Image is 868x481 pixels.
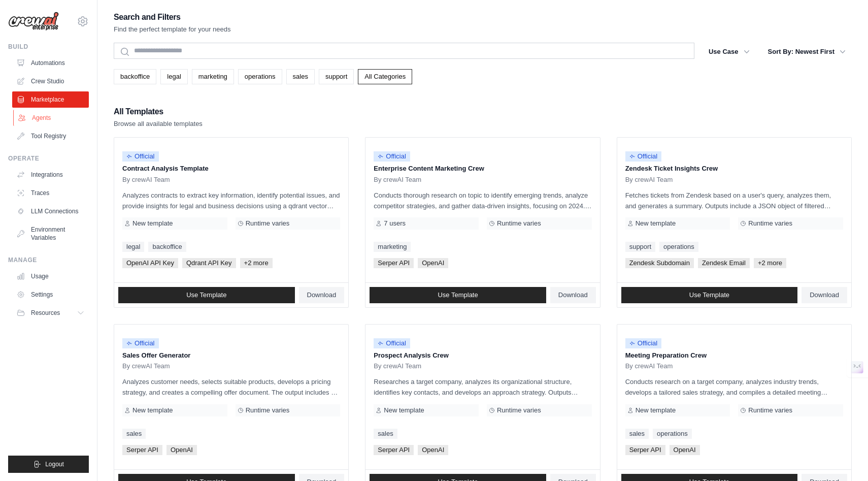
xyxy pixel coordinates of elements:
span: Runtime varies [497,406,541,414]
span: New template [132,219,173,228]
a: backoffice [148,242,186,252]
span: Official [122,338,159,348]
h2: Search and Filters [114,10,231,24]
span: Download [307,291,337,299]
a: Marketplace [12,91,89,108]
span: Logout [45,460,64,468]
button: Logout [8,456,89,473]
span: Zendesk Email [698,258,750,268]
a: backoffice [114,69,156,84]
a: Usage [12,268,89,284]
p: Conducts thorough research on topic to identify emerging trends, analyze competitor strategies, a... [374,190,591,211]
div: Manage [8,256,89,264]
a: support [319,69,354,84]
span: Official [625,151,662,162]
span: Official [374,338,410,348]
a: LLM Connections [12,203,89,219]
span: Serper API [374,258,414,268]
span: Serper API [625,445,665,455]
a: legal [122,242,144,252]
a: Tool Registry [12,128,89,144]
p: Zendesk Ticket Insights Crew [625,164,843,174]
span: Use Template [438,291,478,299]
a: Use Template [118,287,295,303]
span: 7 users [384,219,406,228]
span: By crewAI Team [374,176,421,184]
a: Download [550,287,596,303]
a: Use Template [370,287,546,303]
p: Fetches tickets from Zendesk based on a user's query, analyzes them, and generates a summary. Out... [625,190,843,211]
span: Qdrant API Key [182,258,236,268]
span: Use Template [689,291,729,299]
span: OpenAI [418,445,448,455]
p: Prospect Analysis Crew [374,350,591,361]
span: Runtime varies [246,406,290,414]
span: New template [636,219,676,228]
span: By crewAI Team [625,362,673,370]
span: Runtime varies [748,406,792,414]
span: Use Template [186,291,226,299]
span: Official [625,338,662,348]
p: Analyzes customer needs, selects suitable products, develops a pricing strategy, and creates a co... [122,376,340,398]
p: Researches a target company, analyzes its organizational structure, identifies key contacts, and ... [374,376,591,398]
a: Environment Variables [12,221,89,246]
a: sales [374,429,397,439]
a: sales [286,69,315,84]
span: Zendesk Subdomain [625,258,694,268]
span: By crewAI Team [122,176,170,184]
span: +2 more [754,258,786,268]
span: Serper API [374,445,414,455]
span: OpenAI [166,445,197,455]
span: By crewAI Team [122,362,170,370]
img: Logo [8,12,59,31]
span: +2 more [240,258,273,268]
button: Sort By: Newest First [762,43,852,61]
a: operations [659,242,698,252]
a: operations [653,429,692,439]
a: Settings [12,286,89,303]
p: Meeting Preparation Crew [625,350,843,361]
a: Automations [12,55,89,71]
p: Analyzes contracts to extract key information, identify potential issues, and provide insights fo... [122,190,340,211]
a: sales [625,429,649,439]
span: Official [122,151,159,162]
div: Build [8,43,89,51]
a: operations [238,69,282,84]
span: Resources [31,309,60,317]
p: Browse all available templates [114,119,203,129]
span: OpenAI [670,445,700,455]
p: Contract Analysis Template [122,164,340,174]
div: Operate [8,154,89,163]
span: Download [810,291,839,299]
a: Traces [12,185,89,201]
a: Download [299,287,345,303]
span: New template [132,406,173,414]
p: Conducts research on a target company, analyzes industry trends, develops a tailored sales strate... [625,376,843,398]
span: By crewAI Team [374,362,421,370]
a: legal [160,69,187,84]
span: By crewAI Team [625,176,673,184]
span: Download [558,291,588,299]
span: Serper API [122,445,162,455]
span: Runtime varies [497,219,541,228]
span: OpenAI [418,258,448,268]
p: Find the perfect template for your needs [114,24,231,35]
a: Crew Studio [12,73,89,89]
a: marketing [374,242,411,252]
a: Download [802,287,847,303]
a: Use Template [621,287,798,303]
button: Resources [12,305,89,321]
span: New template [384,406,424,414]
a: Agents [13,110,90,126]
a: All Categories [358,69,412,84]
a: marketing [192,69,234,84]
button: Use Case [703,43,756,61]
p: Sales Offer Generator [122,350,340,361]
a: Integrations [12,167,89,183]
p: Enterprise Content Marketing Crew [374,164,591,174]
a: sales [122,429,146,439]
span: New template [636,406,676,414]
span: OpenAI API Key [122,258,178,268]
span: Runtime varies [246,219,290,228]
span: Official [374,151,410,162]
